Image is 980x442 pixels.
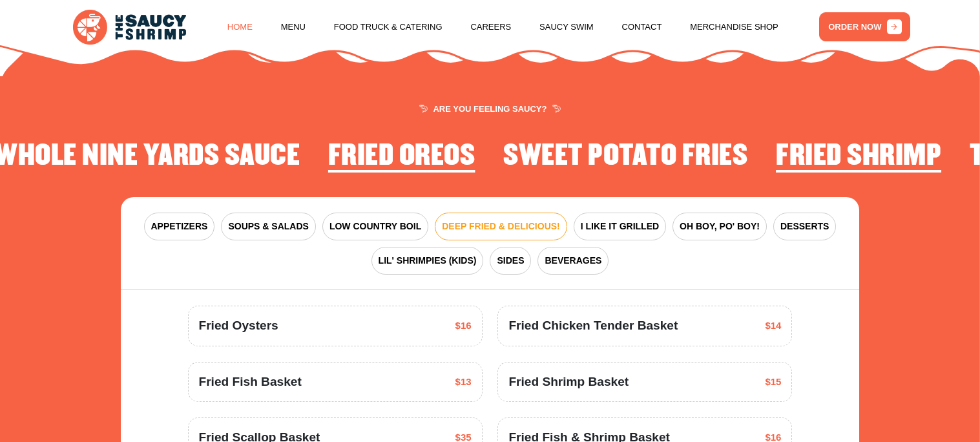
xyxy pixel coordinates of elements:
button: DEEP FRIED & DELICIOUS! [435,213,567,240]
a: Saucy Swim [539,3,594,52]
button: I LIKE IT GRILLED [574,213,666,240]
a: Menu [281,3,306,52]
span: $14 [765,319,781,333]
li: 1 of 4 [776,140,941,176]
span: DEEP FRIED & DELICIOUS! [442,220,560,233]
span: DESSERTS [780,220,829,233]
h2: Fried Shrimp [776,140,941,173]
span: SOUPS & SALADS [228,220,308,233]
button: OH BOY, PO' BOY! [672,213,767,240]
img: logo [73,10,186,44]
span: APPETIZERS [151,220,208,233]
a: ORDER NOW [819,12,910,41]
button: BEVERAGES [537,247,609,275]
li: 3 of 4 [328,140,475,176]
button: SIDES [490,247,531,275]
h2: Sweet Potato Fries [503,140,747,173]
span: Fried Fish Basket [199,373,302,392]
span: I LIKE IT GRILLED [581,220,659,233]
a: Merchandise Shop [690,3,778,52]
button: LIL' SHRIMPIES (KIDS) [371,247,484,275]
span: $13 [455,375,472,390]
span: $15 [765,375,781,390]
button: LOW COUNTRY BOIL [322,213,428,240]
span: OH BOY, PO' BOY! [680,220,760,233]
a: Contact [622,3,662,52]
span: LIL' SHRIMPIES (KIDS) [379,254,477,268]
li: 4 of 4 [503,140,747,176]
span: Fried Chicken Tender Basket [508,317,678,335]
span: BEVERAGES [545,254,601,268]
span: ARE YOU FEELING SAUCY? [419,105,560,113]
span: Fried Oysters [199,317,278,335]
a: Food Truck & Catering [334,3,443,52]
button: DESSERTS [773,213,836,240]
button: SOUPS & SALADS [221,213,315,240]
span: $16 [455,319,472,333]
span: Fried Shrimp Basket [508,373,629,392]
a: Careers [470,3,511,52]
span: SIDES [497,254,524,268]
a: Home [227,3,253,52]
button: APPETIZERS [144,213,215,240]
h2: Fried Oreos [328,140,475,173]
span: LOW COUNTRY BOIL [329,220,421,233]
